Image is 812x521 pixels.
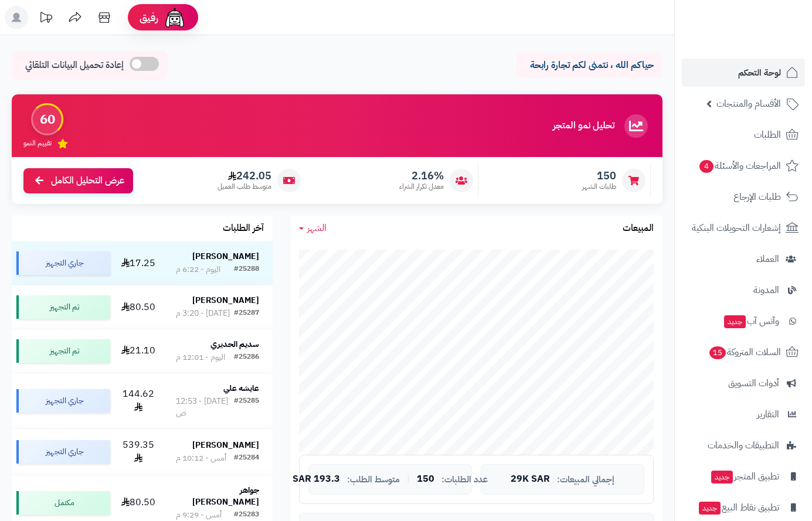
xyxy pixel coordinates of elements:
div: اليوم - 6:22 م [176,264,220,275]
span: عدد الطلبات: [441,475,488,485]
span: 242.05 [218,169,271,182]
span: التقارير [757,406,779,423]
span: متوسط طلب العميل [218,182,271,192]
span: متوسط الطلب: [347,475,400,485]
span: 150 [582,169,616,182]
span: المراجعات والأسئلة [698,158,781,174]
span: معدل تكرار الشراء [399,182,444,192]
span: إشعارات التحويلات البنكية [692,220,781,236]
span: جديد [711,471,733,483]
div: أمس - 10:12 م [176,452,226,464]
span: طلبات الإرجاع [733,189,781,205]
div: تم التجهيز [16,295,110,319]
a: العملاء [682,245,805,273]
a: الشهر [299,222,327,235]
span: 29K SAR [511,474,550,485]
span: جديد [724,315,746,328]
div: جاري التجهيز [16,389,110,413]
a: وآتس آبجديد [682,307,805,335]
div: #25286 [234,352,259,363]
span: وآتس آب [723,313,779,329]
a: عرض التحليل الكامل [23,168,133,193]
span: 193.3 SAR [293,474,340,485]
span: | [407,475,410,483]
div: جاري التجهيز [16,440,110,464]
span: المدونة [753,282,779,298]
td: 21.10 [115,329,162,373]
a: المدونة [682,276,805,304]
div: مكتمل [16,491,110,515]
div: [DATE] - 12:53 ص [176,396,235,419]
span: 150 [417,474,434,485]
a: لوحة التحكم [682,59,805,87]
div: أمس - 9:29 م [176,509,222,521]
a: إشعارات التحويلات البنكية [682,214,805,242]
span: لوحة التحكم [738,64,781,81]
td: 17.25 [115,241,162,285]
div: #25283 [234,509,259,521]
a: طلبات الإرجاع [682,183,805,211]
h3: المبيعات [623,223,654,234]
span: التطبيقات والخدمات [708,437,779,454]
strong: سديم الحديري [210,338,259,350]
a: المراجعات والأسئلة4 [682,152,805,180]
strong: جواهر [PERSON_NAME] [192,484,259,508]
a: التطبيقات والخدمات [682,431,805,459]
div: #25284 [234,452,259,464]
a: الطلبات [682,121,805,149]
strong: [PERSON_NAME] [192,250,259,263]
strong: عايشه علي [223,382,259,394]
span: رفيق [140,11,158,25]
td: 539.35 [115,429,162,475]
a: التقارير [682,400,805,428]
span: الطلبات [754,127,781,143]
span: أدوات التسويق [728,375,779,391]
span: تقييم النمو [23,138,52,148]
span: تطبيق نقاط البيع [698,499,779,516]
a: تطبيق المتجرجديد [682,462,805,491]
strong: [PERSON_NAME] [192,439,259,451]
div: #25288 [234,264,259,275]
span: الشهر [307,221,327,235]
span: الأقسام والمنتجات [716,96,781,112]
div: جاري التجهيز [16,251,110,275]
div: #25287 [234,308,259,319]
span: العملاء [756,251,779,267]
h3: تحليل نمو المتجر [553,121,614,131]
span: طلبات الشهر [582,182,616,192]
span: عرض التحليل الكامل [51,174,124,188]
p: حياكم الله ، نتمنى لكم تجارة رابحة [525,59,654,72]
span: إعادة تحميل البيانات التلقائي [25,59,124,72]
div: تم التجهيز [16,339,110,363]
div: اليوم - 12:01 م [176,352,225,363]
span: تطبيق المتجر [710,468,779,485]
td: 80.50 [115,285,162,329]
div: #25285 [234,396,259,419]
span: 4 [699,160,714,173]
a: تحديثات المنصة [31,6,60,32]
h3: آخر الطلبات [223,223,264,234]
strong: [PERSON_NAME] [192,294,259,307]
span: إجمالي المبيعات: [557,475,614,485]
span: 15 [709,346,726,359]
img: ai-face.png [163,6,186,29]
td: 144.62 [115,373,162,428]
span: 2.16% [399,169,444,182]
div: [DATE] - 3:20 م [176,308,230,319]
a: السلات المتروكة15 [682,338,805,366]
a: أدوات التسويق [682,369,805,397]
span: جديد [699,502,721,515]
span: السلات المتروكة [708,344,781,360]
